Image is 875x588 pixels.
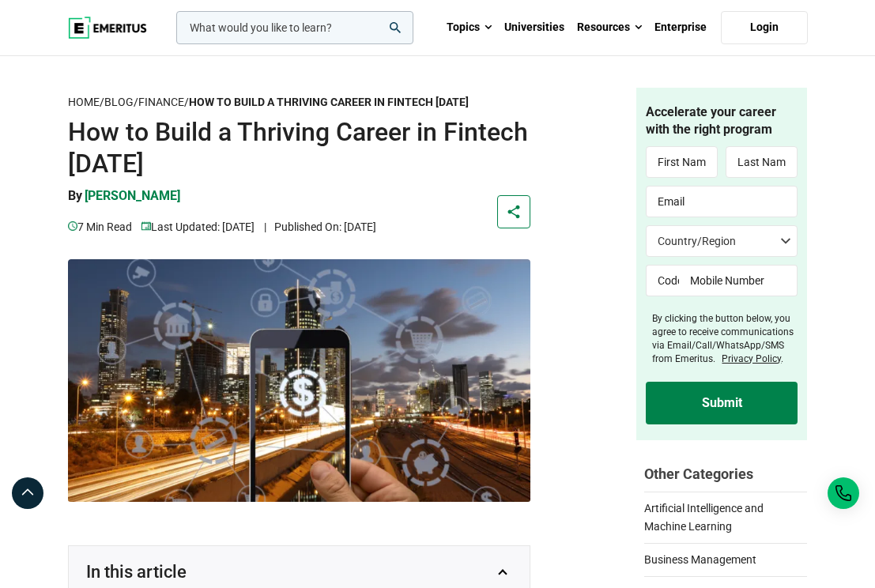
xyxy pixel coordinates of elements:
[264,220,266,233] span: |
[646,265,679,296] input: Code
[68,96,100,109] a: Home
[679,265,798,296] input: Mobile Number
[68,218,132,236] p: 7 min read
[68,221,77,231] img: video-views
[264,218,376,236] p: Published On: [DATE]
[644,492,807,535] a: Artificial Intelligence and Machine Learning
[68,188,82,203] span: By
[644,464,807,484] h2: Other Categories
[68,116,531,179] h1: How to Build a Thriving Career in Fintech [DATE]
[68,96,469,108] span: / / /
[138,96,184,109] a: Finance
[104,96,134,109] a: Blog
[646,382,798,424] input: Submit
[646,104,798,139] h4: Accelerate your career with the right program
[722,353,781,364] a: Privacy Policy
[646,186,798,217] input: Email
[141,221,151,231] img: video-views
[726,146,798,178] input: Last Name
[721,11,808,44] a: Login
[644,543,807,568] a: Business Management
[189,96,469,108] strong: How to Build a Thriving Career in Fintech [DATE]
[176,11,413,44] input: woocommerce-product-search-field-0
[646,225,798,257] select: Country
[85,187,180,217] a: [PERSON_NAME]
[85,187,180,205] p: [PERSON_NAME]
[652,312,798,365] label: By clicking the button below, you agree to receive communications via Email/Call/WhatsApp/SMS fro...
[646,146,718,178] input: First Name
[68,259,531,502] img: How to Build a Thriving Career in Fintech Today | finance programme stories | Emeritus
[85,562,515,582] button: In this article
[141,218,255,236] p: Last Updated: [DATE]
